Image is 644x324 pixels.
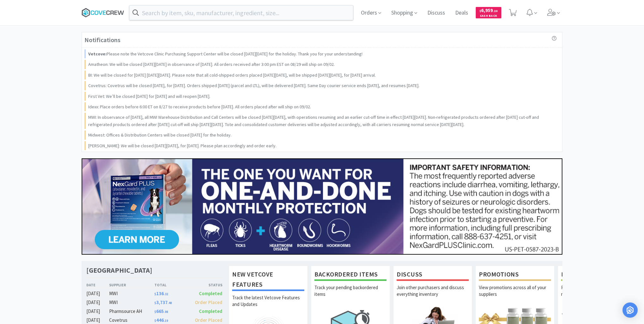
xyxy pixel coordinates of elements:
[195,299,222,305] span: Order Placed
[86,290,109,297] div: [DATE]
[314,284,387,306] p: Track your pending backordered items
[86,266,152,275] h1: [GEOGRAPHIC_DATA]
[109,290,154,297] div: MWI
[109,299,154,306] div: MWI
[88,114,557,128] p: MWI: In observance of [DATE], all MWI Warehouse Distribution and Call Centers will be closed [DAT...
[232,294,304,316] p: Track the latest Vetcove Features and Updates
[453,10,471,16] a: Deals
[154,282,189,288] div: Total
[154,308,168,314] span: 665
[86,308,222,315] a: [DATE]Pharmsource AH$665.98Completed
[397,269,469,281] h1: Discuss
[154,319,156,323] span: $
[480,7,498,13] span: 6,959
[188,282,222,288] div: Status
[109,282,154,288] div: Supplier
[86,316,109,324] div: [DATE]
[168,301,172,305] span: . 48
[82,158,562,255] img: 24562ba5414042f391a945fa418716b7_350.jpg
[493,9,498,13] span: . 20
[86,316,222,324] a: [DATE]Covetrus$446.19Order Placed
[622,302,638,318] div: Open Intercom Messenger
[164,319,168,323] span: . 19
[154,292,156,296] span: $
[88,51,107,57] strong: Vetcove:
[88,72,376,79] p: BI: We will be closed for [DATE] [DATE][DATE]. Please note that all cold-shipped orders placed [D...
[199,290,222,296] span: Completed
[86,282,109,288] div: Date
[154,301,156,305] span: $
[86,299,222,306] a: [DATE]MWI$3,737.48Order Placed
[232,269,304,291] h1: New Vetcove Features
[480,14,498,18] span: Cash Back
[476,4,501,21] a: $6,959.20Cash Back
[397,284,469,306] p: Join other purchasers and discuss everything inventory
[86,290,222,297] a: [DATE]MWI$136.32Completed
[84,35,121,45] h3: Notifications
[561,284,633,306] p: Request free samples on the newest veterinary products
[109,308,154,315] div: Pharmsource AH
[479,269,551,281] h1: Promotions
[154,290,168,296] span: 136
[154,299,172,305] span: 3,737
[164,292,168,296] span: . 32
[195,317,222,323] span: Order Placed
[164,310,168,314] span: . 98
[154,317,168,323] span: 446
[88,103,311,110] p: Idexx: Place orders before 6:00 ET on 8/27 to receive products before [DATE]. All orders placed a...
[425,10,448,16] a: Discuss
[86,308,109,315] div: [DATE]
[88,142,276,149] p: [PERSON_NAME]: We will be closed [DATE][DATE], for [DATE]. Please plan accordingly and order early.
[109,316,154,324] div: Covetrus
[88,93,210,100] p: First Vet: We’ll be closed [DATE] for [DATE] and will reopen [DATE].
[479,284,551,306] p: View promotions across all of your suppliers
[88,131,232,138] p: Midwest: Offices & Distribution Centers will be closed [DATE] for the holiday.
[314,269,387,281] h1: Backordered Items
[88,61,335,68] p: Amatheon: We will be closed [DATE][DATE] in observance of [DATE]. All orders received after 3:00 ...
[88,82,419,89] p: Covetrus: Covetrus will be closed [DATE], for [DATE]. Orders shipped [DATE] (parcel and LTL), wil...
[129,5,353,20] input: Search by item, sku, manufacturer, ingredient, size...
[86,299,109,306] div: [DATE]
[480,9,481,13] span: $
[88,50,362,57] p: Please note the Vetcove Clinic Purchasing Support Center will be closed [DATE][DATE] for the holi...
[154,310,156,314] span: $
[199,308,222,314] span: Completed
[561,269,633,281] h1: Free Samples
